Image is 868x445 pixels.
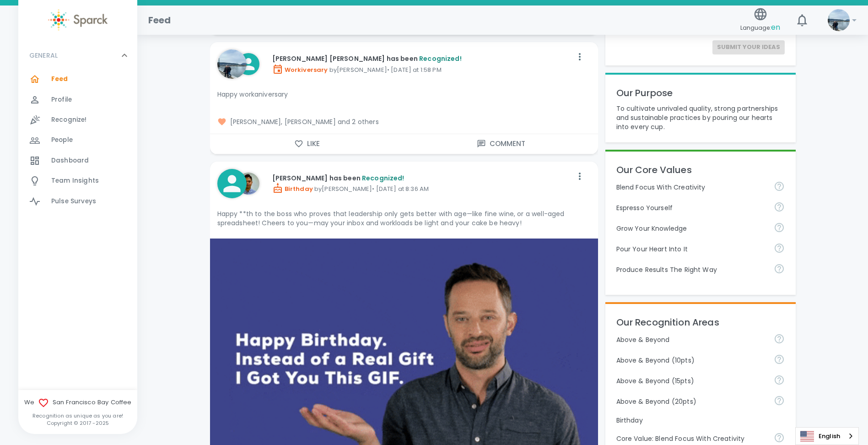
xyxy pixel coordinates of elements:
p: Above & Beyond (15pts) [616,376,766,385]
span: en [771,22,780,33]
a: Profile [18,90,137,110]
svg: For going above and beyond! [774,333,785,344]
p: Our Core Values [616,163,785,177]
p: Espresso Yourself [616,203,766,212]
p: [PERSON_NAME] has been [272,174,572,183]
span: Pulse Surveys [51,197,96,206]
svg: Follow your curiosity and learn together [774,222,785,233]
p: To cultivate unrivaled quality, strong partnerships and sustainable practices by pouring our hear... [616,104,785,131]
span: Team Insights [51,176,99,185]
svg: For going above and beyond! [774,395,785,406]
h1: Feed [148,13,171,27]
svg: For going above and beyond! [774,374,785,385]
a: Team Insights [18,171,137,191]
div: Language [795,427,859,445]
p: Above & Beyond (10pts) [616,356,766,365]
p: Grow Your Knowledge [616,224,766,233]
span: Feed [51,75,68,84]
a: Sparck logo [18,9,137,31]
p: Blend Focus With Creativity [616,183,766,192]
aside: Language selected: English [795,427,859,445]
p: Birthday [616,416,785,425]
a: English [796,428,858,445]
svg: Share your voice and your ideas [774,201,785,212]
p: by [PERSON_NAME] • [DATE] at 1:58 PM [272,64,572,75]
span: Birthday [272,185,313,193]
div: GENERAL [18,69,137,215]
p: Core Value: Blend Focus With Creativity [616,434,766,443]
svg: Come to work to make a difference in your own way [774,243,785,254]
a: Dashboard [18,151,137,171]
p: by [PERSON_NAME] • [DATE] at 8:36 AM [272,183,572,194]
p: Happy workaniversary [217,90,591,99]
a: Pulse Surveys [18,191,137,212]
p: Produce Results The Right Way [616,265,766,274]
span: Language: [740,22,780,34]
span: We San Francisco Bay Coffee [18,397,137,408]
span: Workiversary [272,65,328,74]
svg: Achieve goals today and innovate for tomorrow [774,181,785,192]
p: Our Purpose [616,86,785,100]
span: Recognized! [362,174,404,183]
a: People [18,130,137,150]
p: Copyright © 2017 - 2025 [18,419,137,427]
svg: Find success working together and doing the right thing [774,263,785,274]
span: Profile [51,95,72,104]
p: Pour Your Heart Into It [616,244,766,254]
button: Comment [404,134,598,153]
p: [PERSON_NAME] [PERSON_NAME] has been [272,54,572,63]
div: GENERAL [18,42,137,69]
p: Recognition as unique as you are! [18,412,137,419]
p: GENERAL [29,51,58,60]
svg: Achieve goals today and innovate for tomorrow [774,432,785,443]
span: Recognized! [419,54,462,63]
img: Picture of Anna Belle Heredia [217,49,247,79]
p: Above & Beyond [616,335,766,344]
a: Recognize! [18,110,137,130]
p: Happy **th to the boss who proves that leadership only gets better with age—like fine wine, or a ... [217,209,591,228]
img: Picture of Mikhail Coloyan [237,173,259,195]
img: Picture of Anna Belle [828,9,850,31]
span: People [51,136,73,145]
p: Above & Beyond (20pts) [616,397,766,406]
img: Sparck logo [48,9,108,31]
svg: For going above and beyond! [774,354,785,365]
span: Dashboard [51,156,89,165]
span: [PERSON_NAME], [PERSON_NAME] and 2 others [217,117,591,126]
a: Feed [18,69,137,89]
button: Language:en [737,4,784,37]
p: Our Recognition Areas [616,315,785,330]
span: Recognize! [51,115,87,125]
button: Like [210,134,404,153]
